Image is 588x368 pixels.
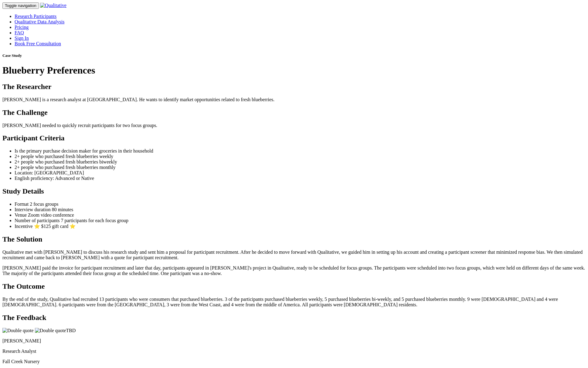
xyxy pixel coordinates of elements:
p: Fall Creek Nursery [2,359,586,364]
button: Toggle navigation [2,2,39,9]
li: 2+ people who purchased fresh blueberries weekly [15,154,586,159]
h2: The Outcome [2,282,586,291]
span: Venue [15,212,27,218]
h2: The Challenge [2,108,586,117]
h2: The Solution [2,235,586,243]
img: Qualitative [40,3,66,8]
span: Zoom video conference [28,212,74,218]
h5: Case Study [2,53,586,58]
a: FAQ [15,30,24,35]
span: Toggle navigation [5,3,36,8]
li: Is the primary purchase decision maker for groceries in their household [15,148,586,154]
h2: The Feedback [2,314,586,322]
li: Location: [GEOGRAPHIC_DATA] [15,170,586,176]
li: English proficiency: Advanced or Native [15,176,586,181]
span: 2 focus groups [30,201,58,207]
p: [PERSON_NAME] is a research analyst at [GEOGRAPHIC_DATA]. He wants to identify market opportuniti... [2,97,586,102]
p: TBD [2,328,586,333]
img: Double quote [2,328,34,333]
li: 2+ people who purchased fresh blueberries monthly [15,165,586,170]
span: 80 minutes [52,207,73,212]
a: Research Participants [15,14,56,19]
span: Format [15,201,29,207]
a: Qualitative Data Analysis [15,19,64,24]
h1: Blueberry Preferences [2,65,586,76]
li: 2+ people who purchased fresh blueberries biweekly [15,159,586,165]
span: Incentive [15,224,33,229]
a: Sign In [15,36,29,41]
h2: Participant Criteria [2,134,586,142]
p: [PERSON_NAME] [2,338,586,344]
p: Research Analyst [2,349,586,354]
p: Qualitative met with [PERSON_NAME] to discuss his research study and sent him a proposal for part... [2,249,586,260]
a: Book Free Consultation [15,41,61,46]
img: Double quote [35,328,66,333]
p: By the end of the study, Qualitative had recruited 13 participants who were consumers that purcha... [2,297,586,308]
span: Number of participants [15,218,59,223]
span: 7 participants for each focus group [61,218,128,223]
h2: The Researcher [2,83,586,91]
p: [PERSON_NAME] paid the invoice for participant recruitment and later that day, participants appea... [2,265,586,276]
h2: Study Details [2,187,586,195]
span: Interview duration [15,207,51,212]
a: Pricing [15,25,29,30]
span: ⭐ $125 gift card ⭐ [34,224,76,229]
p: [PERSON_NAME] needed to quickly recruit participants for two focus groups. [2,123,586,128]
iframe: Chat Widget [558,339,588,368]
